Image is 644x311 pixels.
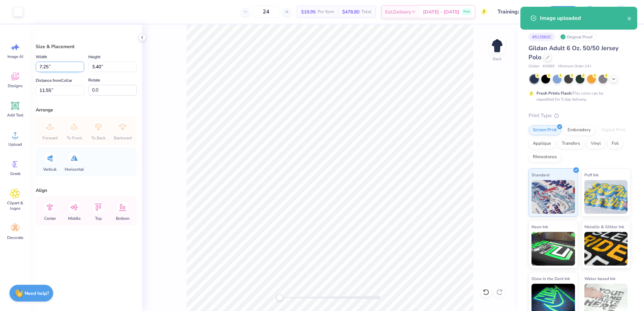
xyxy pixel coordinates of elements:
span: $478.80 [342,8,359,15]
div: # 513583C [528,33,555,41]
div: Vinyl [586,139,605,149]
span: # G880 [543,64,555,69]
img: Nicole Isabelle Dimla [614,5,627,19]
span: Est. Delivery [385,8,411,15]
span: Neon Ink [532,223,548,230]
div: Applique [528,139,555,149]
span: Water based Ink [584,275,615,282]
a: NI [604,5,631,19]
span: [DATE] - [DATE] [423,8,459,15]
span: Greek [10,171,21,176]
span: Total [361,8,372,15]
strong: Need help? [25,290,49,297]
label: Height [88,53,100,61]
label: Distance from Collar [36,76,72,84]
span: Middle [68,216,80,221]
span: Gildan [528,64,539,69]
div: Transfers [557,139,584,149]
div: Screen Print [528,125,561,135]
img: Puff Ink [584,180,628,214]
div: Accessibility label [276,294,283,301]
img: Metallic & Glitter Ink [584,232,628,266]
span: Center [44,216,56,221]
div: Size & Placement [36,43,137,50]
span: Decorate [7,235,23,240]
strong: Fresh Prints Flash: [537,91,572,96]
span: Per Item [318,8,334,15]
img: Back [490,39,504,53]
div: Digital Print [597,125,630,135]
span: Metallic & Glitter Ink [584,223,624,230]
label: Rotate [88,76,100,84]
button: close [627,14,632,22]
span: Vertical [43,167,57,172]
img: Standard [532,180,575,214]
div: Original Proof [558,33,596,41]
div: Back [493,56,502,62]
span: Image AI [7,54,23,59]
span: Top [95,216,102,221]
span: Minimum Order: 24 + [558,64,592,69]
span: $19.95 [301,8,316,15]
div: Embroidery [563,125,595,135]
span: Gildan Adult 6 Oz. 50/50 Jersey Polo [528,44,618,61]
span: Upload [8,142,22,147]
div: Foil [607,139,623,149]
span: Horizontal [65,167,84,172]
input: Untitled Design [492,5,542,19]
div: Print Type [528,112,631,119]
input: – – [253,6,279,18]
span: Bottom [116,216,129,221]
div: Align [36,187,137,194]
div: Rhinestones [528,152,561,162]
span: Standard [532,171,549,178]
div: Arrange [36,106,137,113]
label: Width [36,53,47,61]
img: Neon Ink [532,232,575,266]
div: This color can be expedited for 5 day delivery. [537,90,619,102]
span: Clipart & logos [4,200,26,211]
div: Image uploaded [540,14,627,22]
span: Free [463,9,470,14]
span: Glow in the Dark Ink [532,275,570,282]
span: Designs [8,83,23,89]
span: Puff Ink [584,171,599,178]
span: Add Text [7,112,23,118]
